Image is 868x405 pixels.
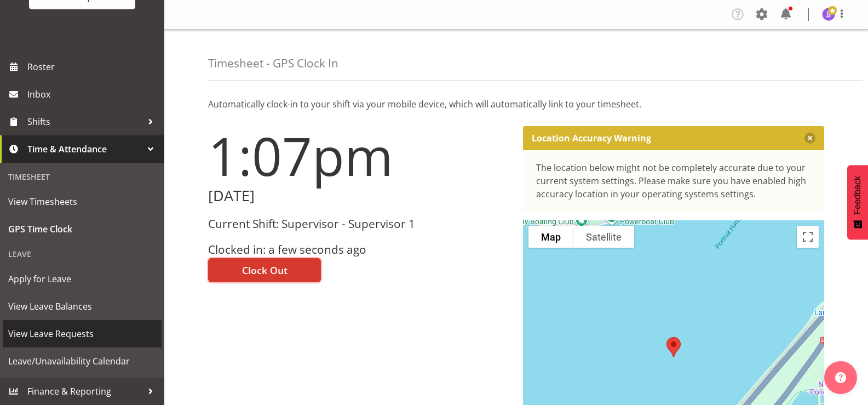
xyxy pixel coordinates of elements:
h3: Current Shift: Supervisor - Supervisor 1 [208,218,510,230]
button: Feedback - Show survey [847,165,868,239]
span: Clock Out [242,263,288,277]
img: janelle-jonkers702.jpg [822,8,835,21]
button: Close message [804,133,815,144]
a: Leave/Unavailability Calendar [3,347,162,375]
h4: Timesheet - GPS Clock In [208,57,338,70]
div: Timesheet [3,166,162,188]
h2: [DATE] [208,187,510,204]
button: Show street map [528,226,573,248]
span: View Timesheets [8,193,156,210]
a: GPS Time Clock [3,215,162,243]
button: Show satellite imagery [573,226,634,248]
span: Inbox [27,86,159,102]
a: View Leave Requests [3,320,162,347]
span: Shifts [27,113,142,130]
span: View Leave Balances [8,298,156,315]
a: View Leave Balances [3,293,162,320]
h1: 1:07pm [208,126,510,185]
span: Time & Attendance [27,141,142,157]
span: Finance & Reporting [27,383,142,400]
div: The location below might not be completely accurate due to your current system settings. Please m... [536,161,812,201]
a: Apply for Leave [3,265,162,293]
p: Automatically clock-in to your shift via your mobile device, which will automatically link to you... [208,98,824,111]
button: Toggle fullscreen view [797,226,819,248]
span: Leave/Unavailability Calendar [8,353,156,369]
h3: Clocked in: a few seconds ago [208,243,510,256]
a: View Timesheets [3,188,162,215]
span: Roster [27,59,159,75]
span: Apply for Leave [8,271,156,287]
span: View Leave Requests [8,326,156,342]
img: help-xxl-2.png [835,372,846,383]
span: Feedback [853,176,863,214]
button: Clock Out [208,258,321,282]
span: GPS Time Clock [8,221,156,237]
p: Location Accuracy Warning [532,133,651,144]
div: Leave [3,243,162,265]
